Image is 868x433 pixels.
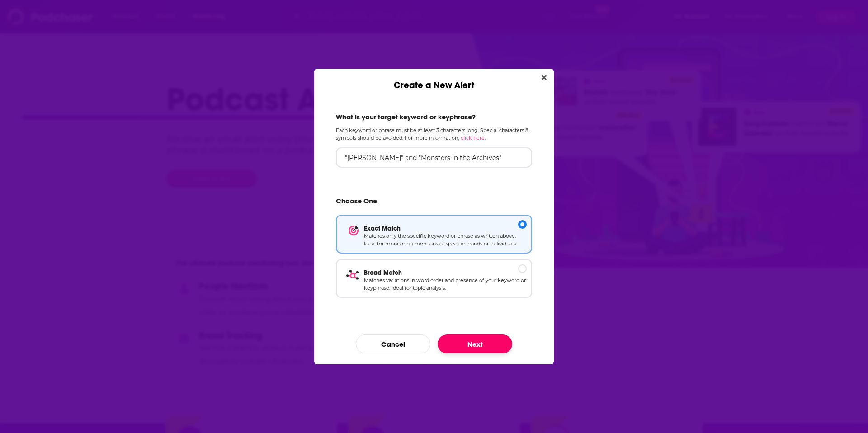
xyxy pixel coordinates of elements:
input: Ex: brand name, person, topic [336,147,532,168]
p: Broad Match [364,269,527,277]
h2: Choose One [336,197,532,209]
button: Next [438,334,512,353]
div: Create a New Alert [314,69,554,91]
p: Matches variations in word order and presence of your keyword or keyphrase. Ideal for topic analy... [364,277,527,292]
h2: What is your target keyword or keyphrase? [336,113,532,121]
a: click here [461,135,485,141]
button: Cancel [356,334,430,353]
p: Exact Match [364,225,527,232]
button: Close [538,72,550,84]
p: Matches only the specific keyword or phrase as written above. Ideal for monitoring mentions of sp... [364,232,527,248]
p: Each keyword or phrase must be at least 3 characters long. Special characters & symbols should be... [336,127,532,142]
